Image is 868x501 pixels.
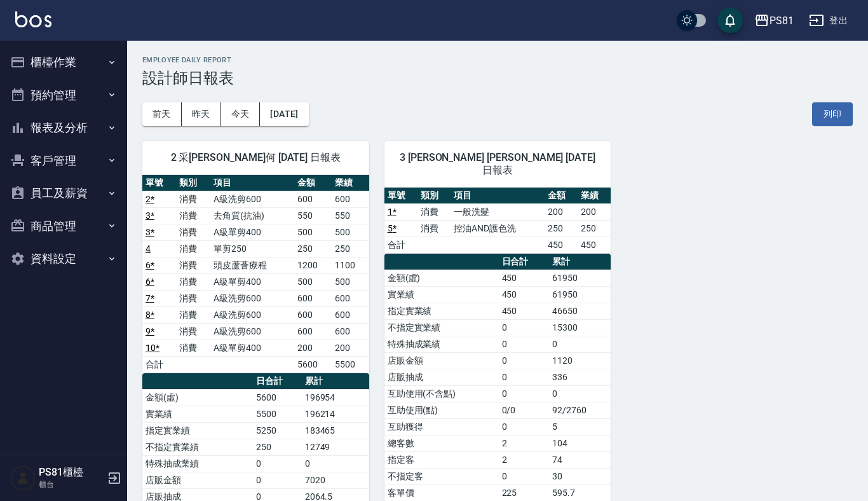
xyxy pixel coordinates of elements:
[158,151,354,164] span: 2 采[PERSON_NAME]何 [DATE] 日報表
[499,418,549,435] td: 0
[142,422,253,439] td: 指定實業績
[332,224,369,240] td: 500
[332,207,369,224] td: 550
[142,455,253,472] td: 特殊抽成業績
[176,224,210,240] td: 消費
[499,435,549,451] td: 2
[417,220,451,237] td: 消費
[384,435,499,451] td: 總客數
[499,352,549,369] td: 0
[5,111,122,144] button: 報表及分析
[549,484,611,501] td: 595.7
[294,257,332,273] td: 1200
[332,191,369,207] td: 600
[176,191,210,207] td: 消費
[384,468,499,484] td: 不指定客
[549,254,611,270] th: 累計
[5,242,122,275] button: 資料設定
[142,389,253,406] td: 金額(虛)
[294,175,332,191] th: 金額
[176,340,210,356] td: 消費
[253,472,302,488] td: 0
[15,11,51,27] img: Logo
[384,319,499,336] td: 不指定實業績
[176,257,210,273] td: 消費
[210,290,294,306] td: A級洗剪600
[332,273,369,290] td: 500
[332,306,369,323] td: 600
[253,455,302,472] td: 0
[384,451,499,468] td: 指定客
[253,373,302,390] th: 日合計
[253,406,302,422] td: 5500
[253,389,302,406] td: 5600
[39,466,104,479] h5: PS81櫃檯
[804,9,853,32] button: 登出
[302,422,369,439] td: 183465
[400,151,596,177] span: 3 [PERSON_NAME] [PERSON_NAME] [DATE] 日報表
[384,188,417,204] th: 單號
[549,468,611,484] td: 30
[545,237,578,253] td: 450
[717,8,743,33] button: save
[302,406,369,422] td: 196214
[294,306,332,323] td: 600
[260,102,308,126] button: [DATE]
[210,240,294,257] td: 單剪250
[549,336,611,352] td: 0
[499,451,549,468] td: 2
[384,352,499,369] td: 店販金額
[294,323,332,340] td: 600
[176,273,210,290] td: 消費
[142,356,176,373] td: 合計
[142,175,176,191] th: 單號
[294,290,332,306] td: 600
[210,273,294,290] td: A級單剪400
[384,270,499,286] td: 金額(虛)
[545,188,578,204] th: 金額
[176,240,210,257] td: 消費
[5,177,122,210] button: 員工及薪資
[142,439,253,455] td: 不指定實業績
[384,188,611,254] table: a dense table
[294,240,332,257] td: 250
[332,257,369,273] td: 1100
[549,369,611,385] td: 336
[549,319,611,336] td: 15300
[253,439,302,455] td: 250
[384,303,499,319] td: 指定實業績
[499,369,549,385] td: 0
[294,356,332,373] td: 5600
[384,385,499,402] td: 互助使用(不含點)
[210,306,294,323] td: A級洗剪600
[142,175,369,373] table: a dense table
[417,188,451,204] th: 類別
[176,306,210,323] td: 消費
[294,273,332,290] td: 500
[182,102,221,126] button: 昨天
[302,472,369,488] td: 7020
[332,175,369,191] th: 業績
[302,439,369,455] td: 12749
[302,373,369,390] th: 累計
[5,46,122,79] button: 櫃檯作業
[812,102,853,126] button: 列印
[549,270,611,286] td: 61950
[549,286,611,303] td: 61950
[302,389,369,406] td: 196954
[332,290,369,306] td: 600
[176,207,210,224] td: 消費
[39,479,104,490] p: 櫃台
[5,210,122,243] button: 商品管理
[294,224,332,240] td: 500
[578,188,611,204] th: 業績
[210,207,294,224] td: 去角質(抗油)
[332,356,369,373] td: 5500
[770,13,794,29] div: PS81
[384,286,499,303] td: 實業績
[499,254,549,270] th: 日合計
[499,303,549,319] td: 450
[549,418,611,435] td: 5
[142,472,253,488] td: 店販金額
[221,102,261,126] button: 今天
